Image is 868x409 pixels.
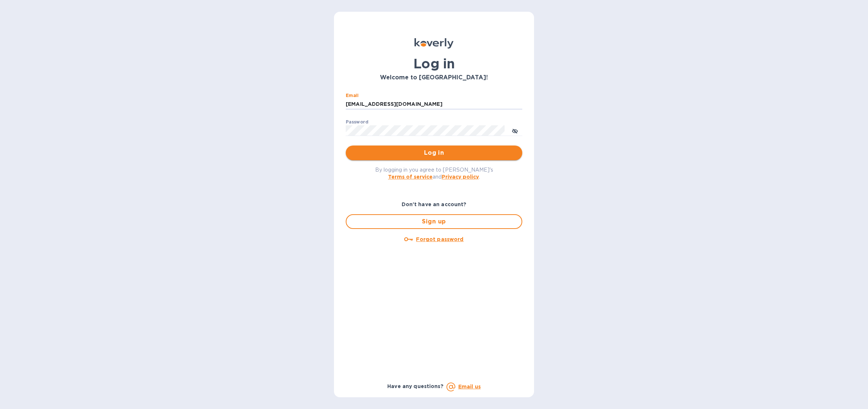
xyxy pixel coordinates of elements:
[375,167,493,180] span: By logging in you agree to [PERSON_NAME]'s and .
[415,38,453,49] img: Koverly
[346,99,522,110] input: Enter email address
[508,123,522,138] button: toggle password visibility
[346,120,368,124] label: Password
[346,214,522,229] button: Sign up
[387,383,444,389] b: Have any questions?
[388,174,433,180] a: Terms of service
[346,56,522,71] h1: Log in
[346,74,522,81] h3: Welcome to [GEOGRAPHIC_DATA]!
[346,93,359,98] label: Email
[352,148,516,157] span: Log in
[416,236,463,242] u: Forgot password
[458,384,481,390] a: Email us
[352,217,516,226] span: Sign up
[402,201,467,207] b: Don't have an account?
[346,146,522,160] button: Log in
[442,174,479,180] a: Privacy policy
